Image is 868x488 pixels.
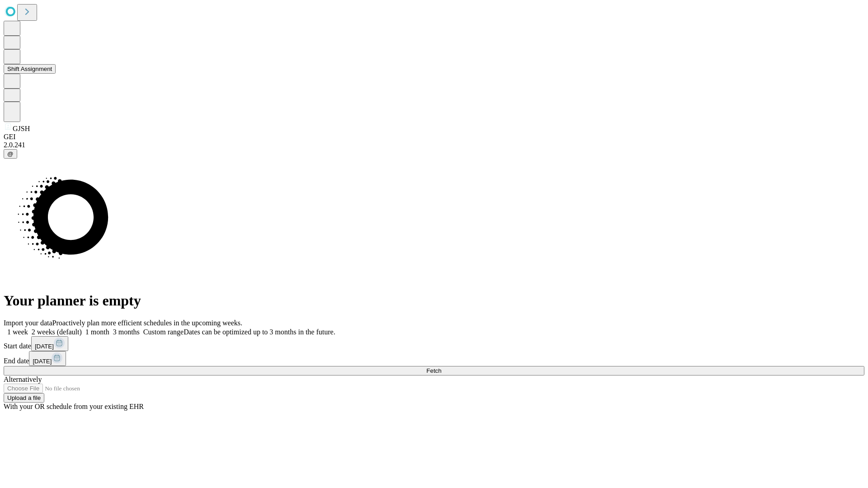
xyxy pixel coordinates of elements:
[426,367,441,374] span: Fetch
[29,351,66,366] button: [DATE]
[13,125,30,132] span: GJSH
[4,375,42,383] span: Alternatively
[4,366,864,375] button: Fetch
[4,141,864,149] div: 2.0.241
[4,403,144,410] span: With your OR schedule from your existing EHR
[4,133,864,141] div: GEI
[184,328,335,336] span: Dates can be optimized up to 3 months in the future.
[4,319,52,327] span: Import your data
[31,336,68,351] button: [DATE]
[7,328,28,336] span: 1 week
[143,328,184,336] span: Custom range
[4,149,17,159] button: @
[85,328,109,336] span: 1 month
[4,336,864,351] div: Start date
[4,292,864,309] h1: Your planner is empty
[32,328,82,336] span: 2 weeks (default)
[4,64,56,74] button: Shift Assignment
[35,343,54,350] span: [DATE]
[4,351,864,366] div: End date
[4,393,44,403] button: Upload a file
[52,319,242,327] span: Proactively plan more efficient schedules in the upcoming weeks.
[7,150,14,157] span: @
[33,358,52,365] span: [DATE]
[113,328,140,336] span: 3 months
